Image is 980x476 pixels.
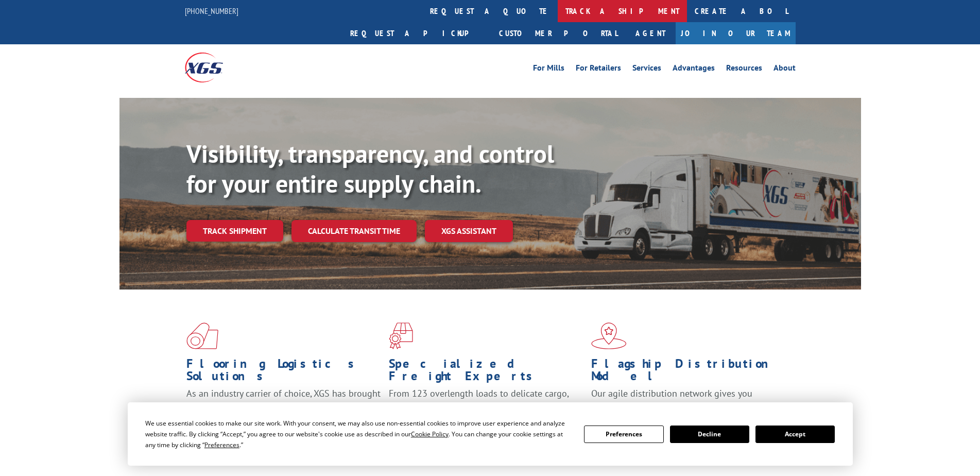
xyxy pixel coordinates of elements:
span: As an industry carrier of choice, XGS has brought innovation and dedication to flooring logistics... [186,387,381,424]
img: xgs-icon-focused-on-flooring-red [389,322,413,349]
button: Preferences [584,426,663,443]
a: [PHONE_NUMBER] [185,6,238,16]
span: Preferences [204,440,239,449]
a: About [773,64,796,75]
a: Customer Portal [491,22,625,44]
div: We use essential cookies to make our site work. With your consent, we may also use non-essential ... [145,418,572,450]
a: Request a pickup [342,22,491,44]
h1: Specialized Freight Experts [389,358,583,387]
button: Accept [755,426,835,443]
a: Services [632,64,661,75]
a: Calculate transit time [291,220,417,242]
a: XGS ASSISTANT [425,220,513,242]
button: Decline [670,426,749,443]
span: Cookie Policy [411,430,449,438]
a: Advantages [673,64,715,75]
img: xgs-icon-total-supply-chain-intelligence-red [186,322,218,349]
a: Agent [625,22,676,44]
a: For Mills [533,64,564,75]
b: Visibility, transparency, and control for your entire supply chain. [186,138,554,199]
span: Our agile distribution network gives you nationwide inventory management on demand. [591,387,781,412]
img: xgs-icon-flagship-distribution-model-red [591,322,627,349]
div: Cookie Consent Prompt [128,402,853,466]
p: From 123 overlength loads to delicate cargo, our experienced staff knows the best way to move you... [389,387,583,433]
h1: Flagship Distribution Model [591,358,786,387]
a: For Retailers [576,64,621,75]
a: Join Our Team [676,22,796,44]
a: Track shipment [186,220,283,242]
h1: Flooring Logistics Solutions [186,358,381,387]
a: Resources [726,64,762,75]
